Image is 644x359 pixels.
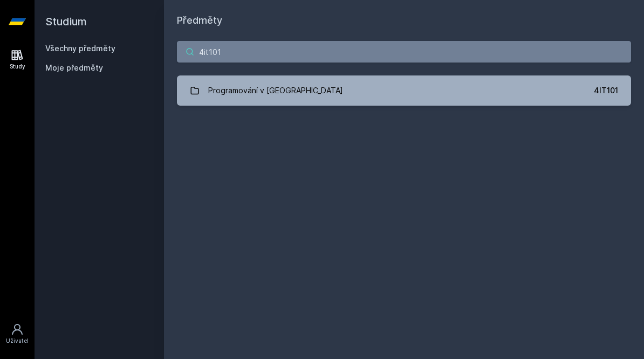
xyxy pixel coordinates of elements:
[2,317,32,350] a: Uživatel
[208,80,343,101] div: Programování v [GEOGRAPHIC_DATA]
[177,13,631,28] h1: Předměty
[6,337,29,345] div: Uživatel
[45,63,103,73] span: Moje předměty
[594,85,618,96] div: 4IT101
[177,41,631,63] input: Název nebo ident předmětu…
[177,75,631,106] a: Programování v [GEOGRAPHIC_DATA] 4IT101
[10,63,25,71] div: Study
[2,43,32,76] a: Study
[45,44,115,53] a: Všechny předměty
